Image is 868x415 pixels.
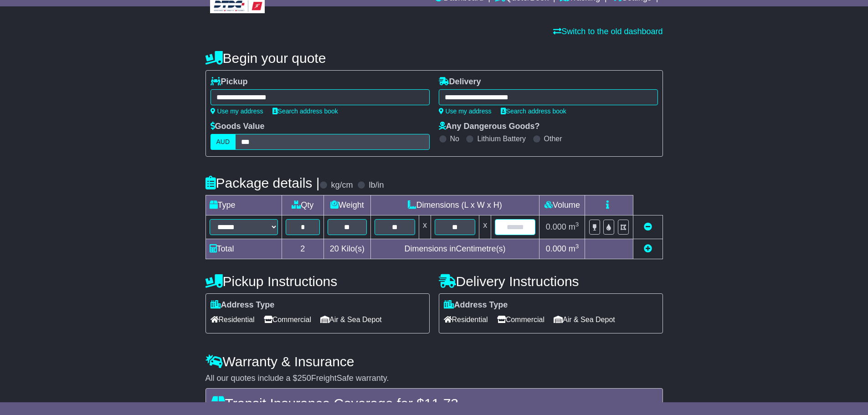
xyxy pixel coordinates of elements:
[439,108,492,115] a: Use my address
[553,27,663,36] a: Switch to the old dashboard
[320,313,382,327] span: Air & Sea Depot
[211,134,236,150] label: AUD
[369,180,384,190] label: lb/in
[419,215,431,239] td: x
[539,195,585,215] td: Volume
[205,175,320,190] h4: Package details |
[205,354,663,369] h4: Warranty & Insurance
[330,244,339,253] span: 20
[370,239,539,259] td: Dimensions in Centimetre(s)
[298,374,311,383] span: 250
[211,396,657,411] h4: Transit Insurance Coverage for $
[282,195,324,215] td: Qty
[569,222,579,231] span: m
[439,77,481,87] label: Delivery
[569,244,579,253] span: m
[205,374,663,384] div: All our quotes include a $ FreightSafe warranty.
[211,77,248,87] label: Pickup
[324,195,371,215] td: Weight
[450,134,459,143] label: No
[211,300,275,310] label: Address Type
[444,313,488,327] span: Residential
[644,222,652,231] a: Remove this item
[444,300,508,310] label: Address Type
[205,51,663,66] h4: Begin your quote
[370,195,539,215] td: Dimensions (L x W x H)
[205,195,282,215] td: Type
[554,313,615,327] span: Air & Sea Depot
[479,215,491,239] td: x
[575,243,579,250] sup: 3
[424,396,458,411] span: 11.73
[211,122,265,132] label: Goods Value
[272,108,338,115] a: Search address book
[644,244,652,253] a: Add new item
[205,274,430,289] h4: Pickup Instructions
[501,108,566,115] a: Search address book
[211,108,263,115] a: Use my address
[575,221,579,228] sup: 3
[324,239,371,259] td: Kilo(s)
[211,313,255,327] span: Residential
[439,122,540,132] label: Any Dangerous Goods?
[477,134,526,143] label: Lithium Battery
[544,134,562,143] label: Other
[205,239,282,259] td: Total
[331,180,353,190] label: kg/cm
[497,313,544,327] span: Commercial
[546,244,566,253] span: 0.000
[546,222,566,231] span: 0.000
[439,274,663,289] h4: Delivery Instructions
[282,239,324,259] td: 2
[264,313,311,327] span: Commercial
